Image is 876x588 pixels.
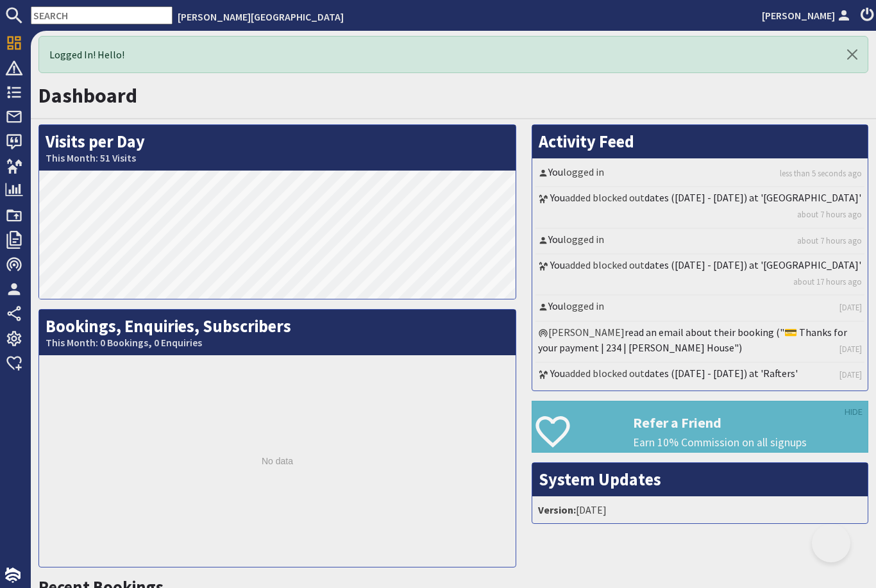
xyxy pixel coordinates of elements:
[550,367,565,380] a: You
[644,367,798,380] a: dates ([DATE] - [DATE]) at 'Rafters'
[793,276,862,288] a: about 17 hours ago
[550,258,565,271] a: You
[535,229,864,255] li: logged in
[46,152,509,164] small: This Month: 51 Visits
[31,6,173,24] input: SEARCH
[550,191,565,204] a: You
[644,191,861,204] a: dates ([DATE] - [DATE]) at '[GEOGRAPHIC_DATA]'
[797,208,862,221] a: about 7 hours ago
[532,401,868,453] a: Refer a Friend Earn 10% Commission on all signups
[178,10,344,23] a: [PERSON_NAME][GEOGRAPHIC_DATA]
[812,524,850,562] iframe: Toggle Customer Support
[535,322,864,363] li: [PERSON_NAME]
[797,235,862,247] a: about 7 hours ago
[762,8,853,23] a: [PERSON_NAME]
[39,355,516,567] div: No data
[538,326,847,354] a: read an email about their booking ("💳 Thanks for your payment | 234 | [PERSON_NAME] House")
[538,503,576,516] strong: Version:
[548,233,563,246] a: You
[38,83,137,108] a: Dashboard
[633,414,868,431] h3: Refer a Friend
[548,165,563,178] a: You
[39,310,516,355] h2: Bookings, Enquiries, Subscribers
[535,500,864,520] li: [DATE]
[780,167,862,180] a: less than 5 seconds ago
[539,469,661,490] a: System Updates
[548,299,563,312] a: You
[46,337,509,349] small: This Month: 0 Bookings, 0 Enquiries
[535,162,864,187] li: logged in
[839,301,862,314] a: [DATE]
[39,125,516,171] h2: Visits per Day
[535,296,864,321] li: logged in
[535,187,864,228] li: added blocked out
[539,131,634,152] a: Activity Feed
[845,405,863,419] a: HIDE
[38,36,868,73] div: Logged In! Hello!
[5,567,21,583] img: staytech_i_w-64f4e8e9ee0a9c174fd5317b4b171b261742d2d393467e5bdba4413f4f884c10.svg
[633,434,868,451] p: Earn 10% Commission on all signups
[535,255,864,296] li: added blocked out
[535,363,864,387] li: added blocked out
[644,258,861,271] a: dates ([DATE] - [DATE]) at '[GEOGRAPHIC_DATA]'
[839,343,862,355] a: [DATE]
[839,369,862,381] a: [DATE]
